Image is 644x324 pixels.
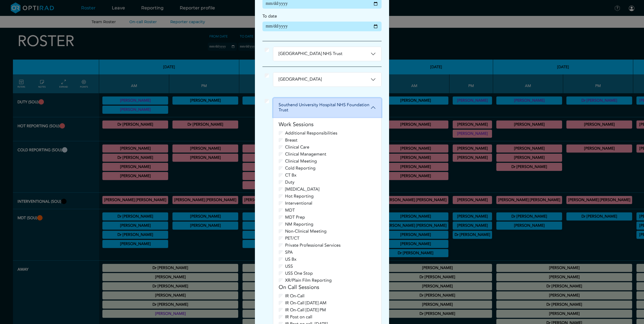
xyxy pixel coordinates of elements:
label: IR On-Call [DATE] AM [285,300,327,306]
label: CT Bx [285,172,296,178]
label: PET/CT [285,235,299,242]
label: USS [285,263,293,270]
h5: Work Sessions [279,121,376,128]
label: MDT Prep [285,214,305,220]
label: Clinical Care [285,144,309,150]
label: XR/Plain Film Reporting [285,277,332,284]
label: Interventional [285,200,312,206]
label: USS One Stop [285,270,313,277]
label: Clinical Management [285,151,326,157]
label: MDT [285,207,295,213]
label: NM Reporting [285,221,313,228]
label: To date [262,13,277,19]
label: Hot Reporting [285,193,314,199]
label: Breast [285,137,297,143]
label: IR On-Call [DATE] PM [285,307,326,313]
label: IR On-Call [285,293,304,299]
label: Cold Reporting [285,165,316,171]
label: Clinical Meeting [285,158,317,164]
label: Duty [285,179,295,185]
label: Private Professional Services [285,242,341,249]
label: Non-Clinical Meeting [285,228,327,235]
button: [GEOGRAPHIC_DATA] NHS Trust [273,47,381,61]
h5: On Call Sessions [279,284,376,291]
label: SPA [285,249,293,256]
label: [MEDICAL_DATA] [285,186,319,192]
button: [GEOGRAPHIC_DATA] [273,73,381,87]
button: Southend University Hospital NHS Foundation Trust [273,98,381,117]
label: US Bx [285,256,296,263]
label: Additional Responsibilities [285,130,337,136]
label: IR Post on call [285,314,312,320]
